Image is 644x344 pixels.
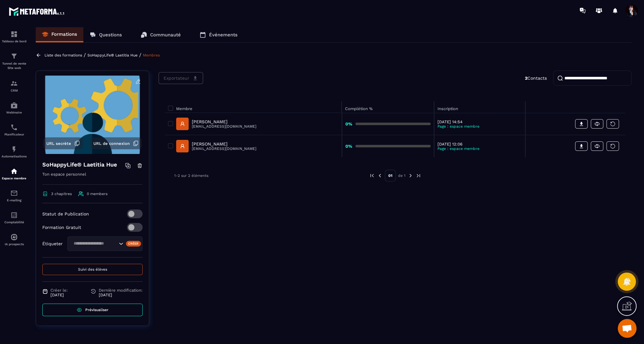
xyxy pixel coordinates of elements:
[385,170,396,182] p: 01
[2,177,27,180] p: Espace membre
[10,146,18,153] img: automations
[36,27,83,42] a: Formations
[10,211,18,219] img: accountant
[176,140,256,152] a: [PERSON_NAME][EMAIL_ADDRESS][DOMAIN_NAME]
[10,102,18,109] img: automations
[342,101,434,113] th: Complétion %
[377,173,383,178] img: prev
[2,119,27,141] a: schedulerschedulerPlanificateur
[2,198,27,202] p: E-mailing
[2,133,27,136] p: Planificateur
[87,53,138,57] a: SoHappyLife® Laetitia Hue
[51,31,77,37] p: Formations
[43,137,83,149] button: URL secrète
[143,53,160,57] a: Membres
[83,27,128,42] a: Questions
[42,160,117,169] h4: SoHappyLife® Laetitia Hue
[2,155,27,158] p: Automatisations
[99,32,122,38] p: Questions
[45,53,82,57] a: Liste des formations
[437,124,522,129] p: Page : espace membre
[437,142,522,146] p: [DATE] 12:06
[525,76,547,81] p: Contacts
[10,52,18,60] img: formation
[525,76,527,81] strong: 2
[2,89,27,92] p: CRM
[10,233,18,241] img: automations
[2,48,27,75] a: formationformationTunnel de vente Site web
[2,26,27,48] a: formationformationTableau de bord
[41,76,144,154] img: background
[345,121,352,126] strong: 0%
[174,173,208,178] p: 1-2 sur 2 éléments
[90,137,142,149] button: URL de connexion
[416,173,421,178] img: next
[126,241,141,246] div: Créer
[10,80,18,87] img: formation
[2,97,27,119] a: automationsautomationsWebinaire
[192,146,256,151] p: [EMAIL_ADDRESS][DOMAIN_NAME]
[2,207,27,229] a: accountantaccountantComptabilité
[9,6,65,17] img: logo
[165,101,342,113] th: Membre
[434,101,525,113] th: Inscription
[150,32,181,38] p: Communauté
[99,288,143,293] span: Dernière modification:
[46,141,71,146] span: URL secrète
[193,27,244,42] a: Événements
[10,167,18,175] img: automations
[369,173,375,178] img: prev
[437,119,522,124] p: [DATE] 14:54
[2,163,27,185] a: automationsautomationsEspace membre
[10,124,18,131] img: scheduler
[78,267,107,272] span: Suivi des élèves
[2,185,27,207] a: emailemailE-mailing
[67,236,143,251] div: Search for option
[2,220,27,224] p: Comptabilité
[134,27,187,42] a: Communauté
[2,40,27,43] p: Tableau de bord
[408,173,413,178] img: next
[2,111,27,114] p: Webinaire
[192,119,256,124] p: [PERSON_NAME]
[51,192,72,196] span: 3 chapitres
[2,75,27,97] a: formationformationCRM
[87,192,107,196] span: 0 members
[85,308,108,312] span: Prévisualiser
[84,52,86,58] span: /
[437,146,522,151] p: Page : espace membre
[345,144,352,149] strong: 0%
[398,173,406,178] p: de 1
[192,141,256,146] p: [PERSON_NAME]
[176,118,256,130] a: [PERSON_NAME][EMAIL_ADDRESS][DOMAIN_NAME]
[93,141,130,146] span: URL de connexion
[42,171,143,185] p: Ton espace personnel
[192,124,256,129] p: [EMAIL_ADDRESS][DOMAIN_NAME]
[42,241,63,246] p: Étiqueter
[50,288,68,293] span: Créer le:
[618,319,636,338] div: Ouvrir le chat
[42,304,143,316] a: Prévisualiser
[71,240,117,247] input: Search for option
[10,189,18,197] img: email
[99,293,143,297] p: [DATE]
[2,141,27,163] a: automationsautomationsAutomatisations
[10,30,18,38] img: formation
[42,211,89,216] p: Statut de Publication
[139,52,141,58] span: /
[209,32,238,38] p: Événements
[42,225,81,230] p: Formation Gratuit
[2,61,27,70] p: Tunnel de vente Site web
[50,293,68,297] p: [DATE]
[2,242,27,246] p: IA prospects
[42,264,143,275] button: Suivi des élèves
